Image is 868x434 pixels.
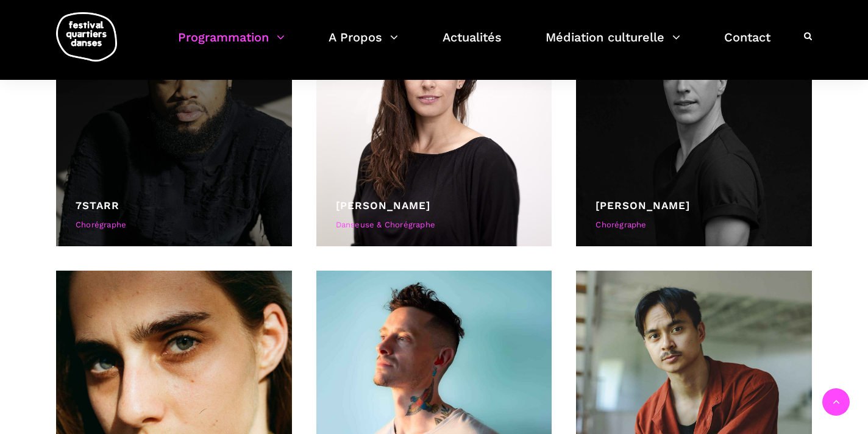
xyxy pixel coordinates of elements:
[336,219,533,232] div: Danseuse & Chorégraphe
[56,12,117,62] img: logo-fqd-med
[336,199,430,212] a: [PERSON_NAME]
[178,27,285,63] a: Programmation
[596,199,690,212] a: [PERSON_NAME]
[596,219,792,232] div: Chorégraphe
[76,199,119,212] a: 7starr
[329,27,398,63] a: A Propos
[76,219,272,232] div: Chorégraphe
[546,27,680,63] a: Médiation culturelle
[724,27,770,63] a: Contact
[443,27,502,63] a: Actualités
